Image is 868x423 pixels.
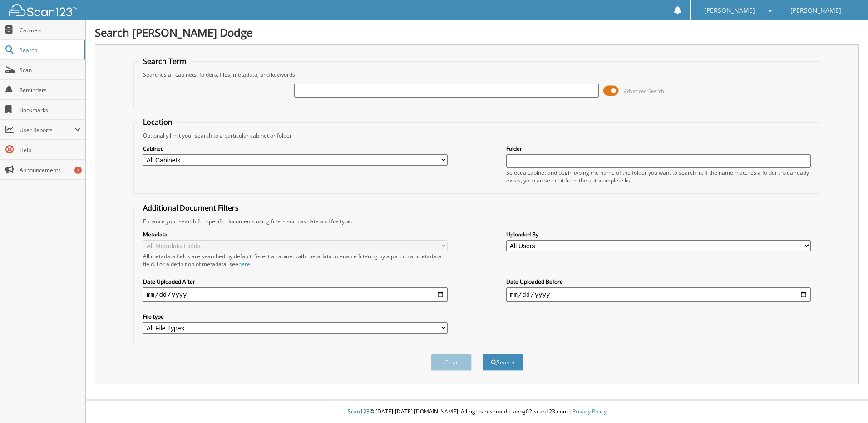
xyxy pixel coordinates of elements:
[143,287,448,302] input: start
[506,145,811,152] label: Folder
[20,166,81,174] span: Announcements
[20,106,81,114] span: Bookmarks
[86,401,868,423] div: © [DATE]-[DATE] [DOMAIN_NAME]. All rights reserved | appg02-scan123-com |
[138,203,243,213] legend: Additional Document Filters
[506,278,811,285] label: Date Uploaded Before
[20,126,74,134] span: User Reports
[95,25,859,40] h1: Search [PERSON_NAME] Dodge
[506,231,811,238] label: Uploaded By
[20,26,81,34] span: Cabinets
[138,117,177,127] legend: Location
[143,313,448,320] label: File type
[572,408,607,415] a: Privacy Policy
[483,354,523,371] button: Search
[143,145,448,152] label: Cabinet
[506,287,811,302] input: end
[138,132,815,139] div: Optionally limit your search to a particular cabinet or folder
[624,88,664,94] span: Advanced Search
[20,146,81,154] span: Help
[704,8,755,13] span: [PERSON_NAME]
[20,66,81,74] span: Scan
[348,408,370,415] span: Scan123
[20,86,81,94] span: Reminders
[506,169,811,184] div: Select a cabinet and begin typing the name of the folder you want to search in. If the name match...
[143,231,448,238] label: Metadata
[74,167,82,174] div: 1
[790,8,841,13] span: [PERSON_NAME]
[138,217,815,225] div: Enhance your search for specific documents using filters such as date and file type.
[238,260,250,268] a: here
[143,252,448,268] div: All metadata fields are searched by default. Select a cabinet with metadata to enable filtering b...
[143,278,448,285] label: Date Uploaded After
[9,4,77,16] img: scan123-logo-white.svg
[138,56,191,66] legend: Search Term
[431,354,472,371] button: Clear
[20,46,79,54] span: Search
[138,71,815,79] div: Searches all cabinets, folders, files, metadata, and keywords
